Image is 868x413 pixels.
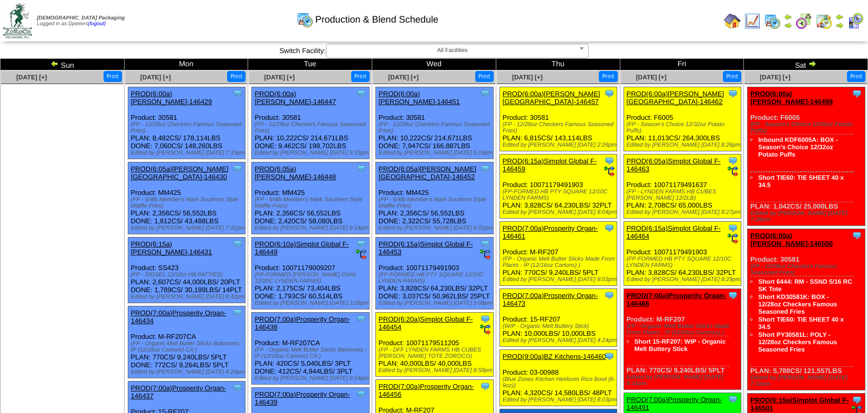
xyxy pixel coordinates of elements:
[624,222,741,286] div: Product: 10071179491903 PLAN: 3,828CS / 64,230LBS / 32PLT
[503,142,617,148] div: Edited by [PERSON_NAME] [DATE] 2:26pm
[131,240,212,256] a: PROD(6:15a)[PERSON_NAME]-146431
[758,174,844,189] a: Short TIE60: TIE SHEET 40 x 34.5
[254,121,369,134] div: (FP - 12/28oz Checkers Famous Seasoned Fries)
[227,71,246,82] button: Print
[331,44,575,57] span: All Facilities
[232,307,243,318] img: Tooltip
[728,394,738,405] img: Tooltip
[128,87,245,159] div: Product: 30581 PLAN: 8,482CS / 178,114LBS DONE: 7,060CS / 148,260LBS
[1,59,125,70] td: Sun
[131,121,245,134] div: (FP - 12/28oz Checkers Famous Seasoned Fries)
[503,323,617,329] div: (WIP - Organic Melt Buttery Stick)
[232,163,243,174] img: Tooltip
[627,224,721,240] a: PROD(6:15a)Simplot Global F-146464
[728,233,738,244] img: ediSmall.gif
[624,87,741,151] div: Product: F6005 PLAN: 11,013CS / 264,300LBS
[604,290,615,301] img: Tooltip
[604,351,615,362] img: Tooltip
[750,375,864,387] div: Edited by [PERSON_NAME] [DATE] 7:32pm
[627,121,741,134] div: (FP - Season's Choice 12/32oz Potato Puffs)
[852,395,862,405] img: Tooltip
[254,300,369,306] div: Edited by [PERSON_NAME] [DATE] 3:26pm
[131,369,245,375] div: Edited by [PERSON_NAME] [DATE] 4:20pm
[131,225,245,231] div: Edited by [PERSON_NAME] [DATE] 7:31pm
[232,88,243,99] img: Tooltip
[254,375,369,381] div: Edited by [PERSON_NAME] [DATE] 9:14pm
[254,150,369,156] div: Edited by [PERSON_NAME] [DATE] 9:15pm
[379,165,476,181] a: PROD(6:05a)[PERSON_NAME][GEOGRAPHIC_DATA]-146452
[104,71,122,82] button: Print
[503,189,617,201] div: (FP-FORMED HB PTY SQUARE 12/10C LYNDEN FARMS)
[503,292,598,307] a: PROD(7:00a)Prosperity Organ-146473
[475,71,494,82] button: Print
[750,232,833,247] a: PROD(6:00a)[PERSON_NAME]-146500
[376,238,493,309] div: Product: 10071179491903 PLAN: 3,828CS / 64,230LBS / 32PLT DONE: 3,037CS / 50,962LBS / 25PLT
[758,316,844,331] a: Short TIE60: TIE SHEET 40 x 34.5
[232,383,243,393] img: Tooltip
[627,276,741,283] div: Edited by [PERSON_NAME] [DATE] 8:29pm
[254,165,336,181] a: PROD(6:05a)[PERSON_NAME]-146448
[784,13,792,21] img: arrowleft.gif
[728,156,738,166] img: Tooltip
[254,90,336,106] a: PROD(6:00a)[PERSON_NAME]-146447
[140,74,171,81] a: [DATE] [+]
[480,163,491,174] img: Tooltip
[376,162,493,234] div: Product: MM425 PLAN: 2,356CS / 56,552LBS DONE: 2,322CS / 55,728LBS
[627,374,741,387] div: Edited by [PERSON_NAME] [DATE] 8:31pm
[480,239,491,249] img: Tooltip
[372,59,496,70] td: Wed
[499,289,617,347] div: Product: 15-RF207 PLAN: 10,000LBS / 10,000LBS
[503,397,617,403] div: Edited by [PERSON_NAME] [DATE] 8:03pm
[379,347,493,359] div: (FP - DFF LYNDEN FARMS HB CUBES [PERSON_NAME] TOTE ZOROCO)
[627,396,722,411] a: PROD(7:00a)Prosperity Organ-146491
[379,383,474,398] a: PROD(7:00a)Prosperity Organ-146456
[254,197,369,209] div: (FP - 6/4lb Member's Mark Southern Style Waffle Fries)
[604,88,615,99] img: Tooltip
[750,263,864,276] div: (FP - 12/28oz Checkers Famous Seasoned Fries)
[356,249,366,260] img: ediSmall.gif
[356,389,366,399] img: Tooltip
[16,74,47,81] a: [DATE] [+]
[264,74,295,81] a: [DATE] [+]
[723,71,741,82] button: Print
[724,13,741,29] img: home.gif
[131,150,245,156] div: Edited by [PERSON_NAME] [DATE] 7:33pm
[252,313,369,385] div: Product: M-RF207CA PLAN: 420CS / 5,040LBS / 3PLT DONE: 412CS / 4,944LBS / 3PLT
[750,210,864,223] div: Edited by [PERSON_NAME] [DATE] 7:28pm
[379,225,493,231] div: Edited by [PERSON_NAME] [DATE] 6:01pm
[503,337,617,344] div: Edited by [PERSON_NAME] [DATE] 4:24pm
[480,324,491,335] img: ediSmall.gif
[748,229,865,390] div: Product: 30581 PLAN: 5,788CS / 121,557LBS
[254,315,350,331] a: PROD(7:00a)Prosperity Organ-146438
[128,238,245,303] div: Product: SS423 PLAN: 2,607CS / 44,000LBS / 20PLT DONE: 1,789CS / 30,189LBS / 14PLT
[480,249,491,260] img: ediSmall.gif
[636,74,667,81] a: [DATE] [+]
[379,300,493,306] div: Edited by [PERSON_NAME] [DATE] 5:08pm
[852,230,862,241] img: Tooltip
[480,88,491,99] img: Tooltip
[379,197,493,209] div: (FP - 6/4lb Member's Mark Southern Style Waffle Fries)
[758,136,838,158] a: Inbound KDF6005A: BOX - Season's Choice 12/32oz Potato Puffs
[627,209,741,215] div: Edited by [PERSON_NAME] [DATE] 8:27pm
[254,240,349,256] a: PROD(6:10a)Simplot Global F-146449
[131,197,245,209] div: (FP - 6/4lb Member's Mark Southern Style Waffle Fries)
[503,376,617,389] div: (Blue Zones Kitchen Heirloom Rice Bowl (6-9oz))
[758,293,837,315] a: Short KD30581K: BOX - 12/28oz Checkers Famous Seasoned Fries
[835,21,844,29] img: arrowright.gif
[512,74,543,81] a: [DATE] [+]
[254,390,350,406] a: PROD(7:00a)Prosperity Organ-146439
[760,74,790,81] a: [DATE] [+]
[728,88,738,99] img: Tooltip
[131,272,245,278] div: (FP - SIGSEL 12/10ct HB PATTIES)
[131,340,245,353] div: (FP - Organic Melt Butter Sticks Batonnets - IP (12/16oz Cartons) CA )
[604,166,615,177] img: ediSmall.gif
[356,88,366,99] img: Tooltip
[503,209,617,215] div: Edited by [PERSON_NAME] [DATE] 8:04pm
[852,88,862,99] img: Tooltip
[748,87,865,226] div: Product: F6005 PLAN: 1,042CS / 25,000LBS
[620,59,744,70] td: Fri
